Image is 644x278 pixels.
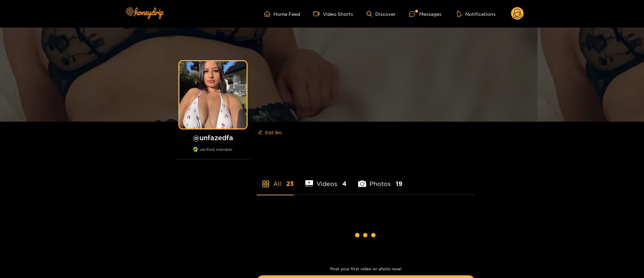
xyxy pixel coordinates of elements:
div: verified member [176,147,250,159]
span: edit [258,130,262,135]
li: Videos [305,164,347,195]
a: Discover [367,11,396,17]
button: Notifications [455,10,498,17]
span: 23 [286,180,294,188]
h1: @ unfazedfa [176,133,250,142]
div: Messages [409,10,441,18]
button: editEdit Bio [257,127,283,138]
span: 4 [342,180,346,188]
a: Home Feed [264,11,300,17]
span: 19 [396,180,402,188]
span: Edit Bio [265,129,282,136]
a: Video Shorts [313,11,353,17]
span: home [264,11,273,17]
li: Photos [358,164,402,195]
p: Post your first video or photo now! [257,267,475,271]
span: video-camera [313,11,323,17]
span: appstore [262,180,270,188]
li: All [257,164,294,195]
